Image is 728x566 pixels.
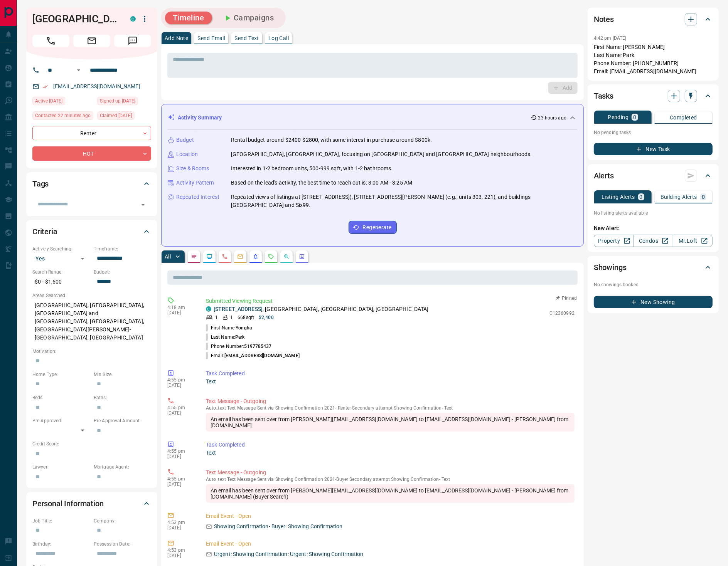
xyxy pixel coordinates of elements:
span: Message [114,35,151,47]
p: Text Message Sent via Showing Confirmation 2021- Renter Secondary attempt Showing Confirmation- Text [206,405,575,411]
p: Birthday: [32,541,90,548]
p: [DATE] [167,310,194,316]
p: Repeated views of listings at [STREET_ADDRESS]), [STREET_ADDRESS][PERSON_NAME] (e.g., units 303, ... [231,193,577,209]
p: [DATE] [167,383,194,388]
p: Text [206,378,575,386]
p: Add Note [165,35,188,41]
a: Property [594,235,634,247]
p: New Alert: [594,224,713,232]
p: Baths: [94,394,151,401]
p: Building Alerts [661,194,697,200]
p: Search Range: [32,269,90,275]
div: Yes [32,252,90,265]
p: 1 [215,314,218,321]
p: [GEOGRAPHIC_DATA], [GEOGRAPHIC_DATA], focusing on [GEOGRAPHIC_DATA] and [GEOGRAPHIC_DATA] neighbo... [231,150,532,158]
p: 4:55 pm [167,476,194,482]
span: Call [32,35,69,47]
div: Fri Sep 12 2025 [32,111,93,122]
div: Thu Sep 11 2025 [32,97,93,107]
h2: Tasks [594,90,613,102]
p: Job Title: [32,517,90,524]
p: Task Completed [206,441,575,449]
p: Company: [94,517,151,524]
p: Text Message - Outgoing [206,469,575,477]
button: Open [74,66,83,75]
p: Beds: [32,394,90,401]
p: Budget [176,136,194,144]
span: [EMAIL_ADDRESS][DOMAIN_NAME] [224,353,300,358]
p: 0 [702,194,705,200]
p: Location [176,150,198,158]
div: An email has been sent over from [PERSON_NAME][EMAIL_ADDRESS][DOMAIN_NAME] to [EMAIL_ADDRESS][DOM... [206,484,575,503]
p: No listing alerts available [594,210,713,217]
p: Timeframe: [94,245,151,252]
p: [DATE] [167,482,194,487]
p: Phone Number: [206,343,272,350]
p: Pre-Approval Amount: [94,417,151,424]
div: Criteria [32,222,151,241]
p: Email Event - Open [206,540,575,548]
div: Wed Sep 09 2020 [97,97,151,107]
svg: Email Verified [42,84,48,89]
a: Mr.Loft [673,235,713,247]
p: Urgent: Showing Confirmation: Urgent: Showing Confirmation [214,550,364,558]
svg: Opportunities [283,254,290,260]
p: Credit Score: [32,440,151,447]
p: Email Event - Open [206,512,575,520]
p: Last Name: [206,334,245,341]
div: An email has been sent over from [PERSON_NAME][EMAIL_ADDRESS][DOMAIN_NAME] to [EMAIL_ADDRESS][DOM... [206,413,575,432]
p: Send Text [234,35,259,41]
p: [DATE] [167,525,194,531]
svg: Notes [191,254,197,260]
h2: Alerts [594,170,614,182]
svg: Listing Alerts [253,254,259,260]
p: , [GEOGRAPHIC_DATA], [GEOGRAPHIC_DATA], [GEOGRAPHIC_DATA] [214,305,429,313]
p: Log Call [268,35,289,41]
p: Text Message - Outgoing [206,397,575,405]
svg: Requests [268,254,274,260]
div: condos.ca [206,306,211,312]
p: Pending [608,114,629,120]
button: New Task [594,143,713,155]
div: Notes [594,10,713,29]
div: HOT [32,146,151,161]
p: [DATE] [167,553,194,558]
div: Personal Information [32,494,151,513]
p: Send Email [197,35,225,41]
h2: Notes [594,13,614,25]
a: Condos [633,235,673,247]
p: 4:53 pm [167,548,194,553]
span: auto_text [206,405,226,411]
p: 668 sqft [238,314,254,321]
p: Possession Date: [94,541,151,548]
div: Tasks [594,87,713,105]
p: 0 [633,114,636,120]
p: 23 hours ago [538,114,566,121]
p: Mortgage Agent: [94,464,151,470]
p: Size & Rooms [176,165,209,173]
p: First Name: [206,324,252,331]
span: Signed up [DATE] [100,97,135,105]
div: Activity Summary23 hours ago [168,111,577,125]
p: Actively Searching: [32,245,90,252]
p: Text Message Sent via Showing Confirmation 2021-Buyer Secondary attempt Showing Confirmation- Text [206,477,575,482]
span: Claimed [DATE] [100,112,132,119]
button: Pinned [555,295,578,302]
div: Wed Sep 09 2020 [97,111,151,122]
button: New Showing [594,296,713,308]
p: No pending tasks [594,127,713,138]
a: [STREET_ADDRESS] [214,306,263,312]
p: [DATE] [167,454,194,459]
h2: Showings [594,261,627,274]
svg: Emails [237,254,243,260]
div: Renter [32,126,151,140]
p: 4:55 pm [167,377,194,383]
span: auto_text [206,477,226,482]
span: Park [235,334,244,340]
p: 4:55 pm [167,405,194,410]
button: Timeline [165,12,212,24]
svg: Agent Actions [299,254,305,260]
h2: Tags [32,178,49,190]
p: Repeated Interest [176,193,219,201]
button: Open [138,199,148,210]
